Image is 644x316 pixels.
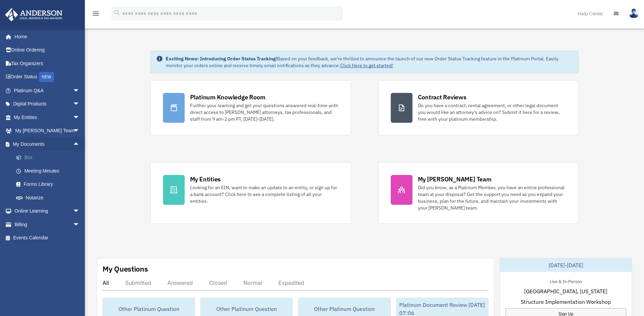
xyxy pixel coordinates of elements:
i: search [113,9,121,17]
div: Contract Reviews [418,93,466,101]
a: Platinum Q&Aarrow_drop_down [5,84,90,97]
a: My Documentsarrow_drop_up [5,137,90,151]
span: arrow_drop_down [73,218,87,232]
div: [DATE]-[DATE] [500,258,632,272]
div: Answered [167,279,193,286]
a: Click Here to get started! [340,62,393,68]
i: menu [92,9,100,18]
div: Based on your feedback, we're thrilled to announce the launch of our new Order Status Tracking fe... [166,55,573,69]
div: Further your learning and get your questions answered real-time with direct access to [PERSON_NAM... [190,102,338,122]
a: Platinum Knowledge Room Further your learning and get your questions answered real-time with dire... [150,80,351,135]
img: User Pic [629,8,639,18]
a: Billingarrow_drop_down [5,218,90,231]
div: Expedited [278,279,304,286]
div: Looking for an EIN, want to make an update to an entity, or sign up for a bank account? Click her... [190,184,338,204]
a: Notarize [10,191,90,204]
strong: Exciting News: Introducing Order Status Tracking! [166,56,277,62]
div: Platinum Knowledge Room [190,93,265,101]
div: Normal [243,279,262,286]
div: Submitted [125,279,151,286]
a: Home [5,30,87,43]
span: arrow_drop_down [73,204,87,218]
span: arrow_drop_down [73,84,87,98]
a: Digital Productsarrow_drop_down [5,97,90,111]
a: My Entitiesarrow_drop_down [5,111,90,124]
span: arrow_drop_down [73,124,87,138]
div: My Entities [190,175,221,183]
div: Do you have a contract, rental agreement, or other legal document you would like an attorney's ad... [418,102,566,122]
div: NEW [39,72,54,82]
span: Structure Implementation Workshop [521,298,611,306]
div: Live & In-Person [544,277,587,284]
div: My [PERSON_NAME] Team [418,175,492,183]
span: arrow_drop_down [73,97,87,111]
a: Online Ordering [5,43,90,57]
a: My [PERSON_NAME] Teamarrow_drop_down [5,124,90,138]
a: My [PERSON_NAME] Team Did you know, as a Platinum Member, you have an entire professional team at... [378,162,579,224]
div: All [103,279,109,286]
a: Forms Library [10,178,90,191]
a: Online Learningarrow_drop_down [5,204,90,218]
div: Did you know, as a Platinum Member, you have an entire professional team at your disposal? Get th... [418,184,566,211]
a: Meeting Minutes [10,164,90,178]
img: Anderson Advisors Platinum Portal [3,8,65,21]
a: Events Calendar [5,231,90,245]
span: [GEOGRAPHIC_DATA], [US_STATE] [524,287,607,295]
a: Box [10,151,90,164]
a: Order StatusNEW [5,70,90,84]
a: Contract Reviews Do you have a contract, rental agreement, or other legal document you would like... [378,80,579,135]
a: My Entities Looking for an EIN, want to make an update to an entity, or sign up for a bank accoun... [150,162,351,224]
span: arrow_drop_up [73,137,87,151]
div: My Questions [103,264,148,274]
div: Closed [209,279,227,286]
a: Tax Organizers [5,57,90,70]
a: menu [92,12,100,18]
span: arrow_drop_down [73,111,87,124]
